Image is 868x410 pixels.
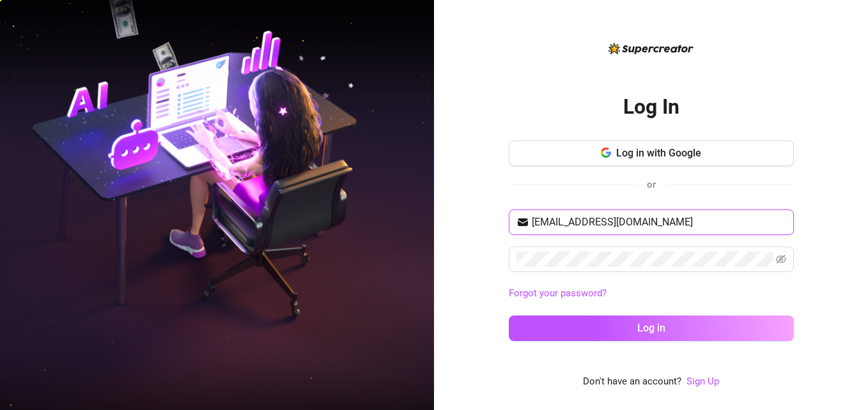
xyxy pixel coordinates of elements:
span: Don't have an account? [583,374,681,390]
span: eye-invisible [776,254,786,264]
span: Log in [637,322,665,334]
a: Sign Up [686,376,719,387]
img: logo-BBDzfeDw.svg [608,43,694,54]
button: Log in [509,315,794,341]
a: Forgot your password? [509,286,794,301]
span: or [647,179,656,190]
button: Log in with Google [509,140,794,166]
a: Forgot your password? [509,287,607,299]
input: Your email [532,215,786,230]
span: Log in with Google [616,147,701,159]
h2: Log In [623,94,679,120]
a: Sign Up [686,374,719,390]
